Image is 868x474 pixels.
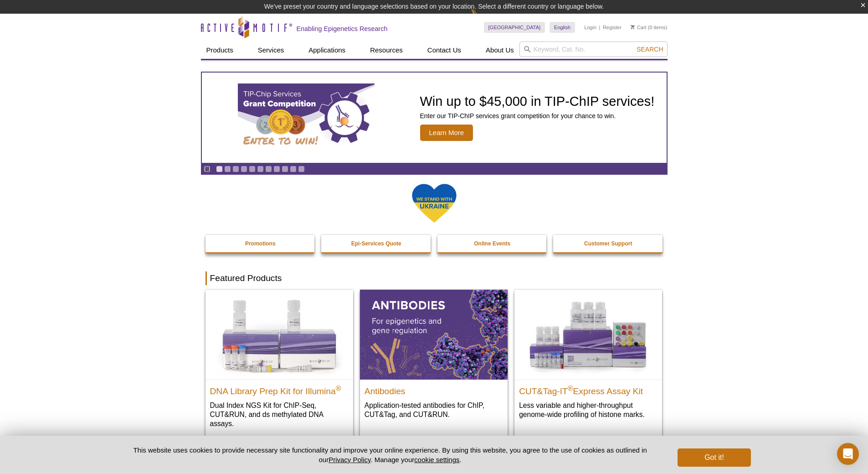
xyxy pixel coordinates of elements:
[437,235,548,252] a: Online Events
[519,401,657,419] p: Less variable and higher-throughput genome-wide profiling of histone marks​.
[204,166,211,172] a: Toggle autoplay
[257,166,264,172] a: Go to slide 6
[484,22,545,33] a: [GEOGRAPHIC_DATA]
[232,166,239,172] a: Go to slide 3
[837,443,859,465] div: Open Intercom Messenger
[297,25,388,33] h2: Enabling Epigenetics Research
[584,24,596,31] a: Login
[273,166,280,172] a: Go to slide 8
[519,42,668,57] input: Keyword, Cat. No.
[678,448,750,467] button: Got it!
[118,445,663,464] p: This website uses cookies to provide necessary site functionality and improve your online experie...
[360,290,508,379] img: All Antibodies
[365,401,503,419] p: Application-tested antibodies for ChIP, CUT&Tag, and CUT&RUN.
[634,45,666,53] button: Search
[603,24,621,31] a: Register
[471,7,495,28] img: Change Here
[420,125,473,141] span: Learn More
[422,42,467,59] a: Contact Us
[265,166,272,172] a: Go to slide 7
[351,240,401,247] strong: Epi-Services Quote
[245,240,276,247] strong: Promotions
[321,235,431,252] a: Epi-Services Quote
[568,384,573,392] sup: ®
[303,42,351,59] a: Applications
[420,112,655,120] p: Enter our TIP-ChIP services grant competition for your chance to win.
[205,235,316,252] a: Promotions
[298,166,305,172] a: Go to slide 11
[584,240,632,247] strong: Customer Support
[202,73,667,163] article: TIP-ChIP Services Grant Competition
[241,166,247,172] a: Go to slide 4
[480,42,519,59] a: About Us
[252,42,290,59] a: Services
[329,456,370,464] a: Privacy Policy
[201,42,239,59] a: Products
[282,166,288,172] a: Go to slide 9
[420,94,655,108] h2: Win up to $45,000 in TIP-ChIP services!
[360,290,508,428] a: All Antibodies Antibodies Application-tested antibodies for ChIP, CUT&Tag, and CUT&RUN.
[210,401,349,428] p: Dual Index NGS Kit for ChIP-Seq, CUT&RUN, and ds methylated DNA assays.
[224,166,231,172] a: Go to slide 2
[631,24,647,31] a: Cart
[210,382,349,396] h2: DNA Library Prep Kit for Illumina
[365,382,503,396] h2: Antibodies
[414,456,459,464] button: cookie settings
[205,271,663,285] h2: Featured Products
[637,46,663,53] span: Search
[205,290,353,437] a: DNA Library Prep Kit for Illumina DNA Library Prep Kit for Illumina® Dual Index NGS Kit for ChIP-...
[514,290,662,379] img: CUT&Tag-IT® Express Assay Kit
[514,290,662,428] a: CUT&Tag-IT® Express Assay Kit CUT&Tag-IT®Express Assay Kit Less variable and higher-throughput ge...
[249,166,256,172] a: Go to slide 5
[599,22,601,33] li: |
[290,166,297,172] a: Go to slide 10
[553,235,663,252] a: Customer Support
[631,22,668,33] li: (0 items)
[411,183,457,224] img: We Stand With Ukraine
[474,240,510,247] strong: Online Events
[205,290,353,379] img: DNA Library Prep Kit for Illumina
[550,22,575,33] a: English
[238,83,375,152] img: TIP-ChIP Services Grant Competition
[202,73,667,163] a: TIP-ChIP Services Grant Competition Win up to $45,000 in TIP-ChIP services! Enter our TIP-ChIP se...
[365,42,408,59] a: Resources
[519,382,657,396] h2: CUT&Tag-IT Express Assay Kit
[631,25,635,29] img: Your Cart
[336,384,341,392] sup: ®
[216,166,223,172] a: Go to slide 1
